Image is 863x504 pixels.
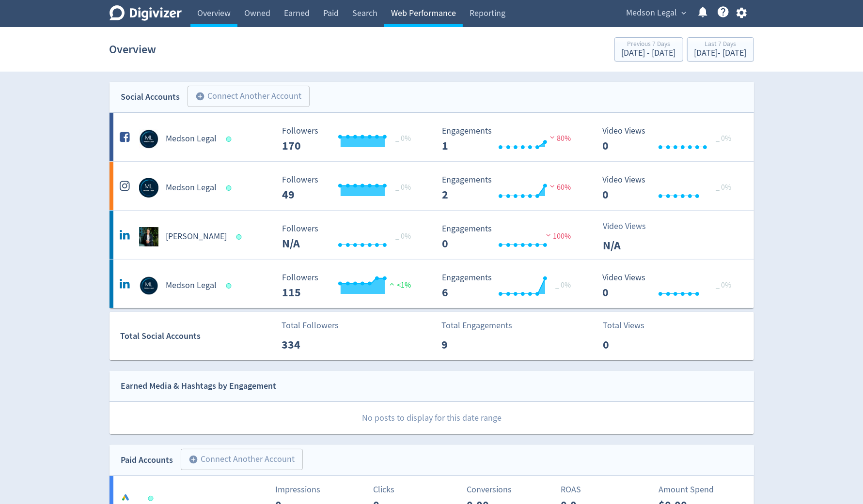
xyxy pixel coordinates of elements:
[373,483,461,496] p: Clicks
[166,133,217,145] h5: Medson Legal
[277,126,423,152] svg: Followers 170
[277,224,423,250] svg: Followers N/A
[275,483,363,496] p: Impressions
[110,34,157,65] h1: Overview
[659,483,746,496] p: Amount Spend
[120,329,275,343] div: Total Social Accounts
[438,126,583,152] svg: Engagements 1
[387,280,397,288] img: positive-performance.svg
[121,379,277,393] div: Earned Media & Hashtags by Engagement
[548,183,571,192] span: 60%
[166,182,217,194] h5: Medson Legal
[597,175,743,201] svg: Video Views 0
[680,9,689,17] span: expand_more
[277,175,423,201] svg: Followers 49
[544,231,571,241] span: 100%
[687,37,754,61] button: Last 7 Days[DATE]- [DATE]
[694,49,747,58] div: [DATE] - [DATE]
[716,183,731,192] span: _ 0%
[441,319,512,332] p: Total Engagements
[603,319,659,332] p: Total Views
[226,137,234,142] span: Data last synced: 19 Aug 2025, 6:02am (AEST)
[139,227,158,246] img: Kristine Medson undefined
[544,231,553,239] img: negative-performance.svg
[603,237,659,254] p: N/A
[603,336,659,353] p: 0
[716,134,731,143] span: _ 0%
[188,86,310,107] button: Connect Another Account
[441,336,497,353] p: 9
[438,224,583,250] svg: Engagements 0
[189,455,199,464] span: add_circle
[110,113,754,161] a: Medson Legal undefinedMedson Legal Followers 170 Followers 170 _ 0% Engagements 1 Engagements 1 8...
[139,178,158,198] img: Medson Legal undefined
[622,49,676,58] div: [DATE] - [DATE]
[121,90,180,104] div: Social Accounts
[121,453,173,467] div: Paid Accounts
[166,231,227,243] h5: [PERSON_NAME]
[139,276,158,295] img: Medson Legal undefined
[110,260,754,308] a: Medson Legal undefinedMedson Legal Followers 115 Followers 115 <1% Engagements 6 Engagements 6 _ ...
[603,220,659,233] p: Video Views
[282,319,339,332] p: Total Followers
[236,234,244,240] span: Data last synced: 19 Aug 2025, 12:02am (AEST)
[110,162,754,210] a: Medson Legal undefinedMedson Legal Followers 49 Followers 49 _ 0% Engagements 2 Engagements 2 60%...
[614,37,683,61] button: Previous 7 Days[DATE] - [DATE]
[548,183,557,190] img: negative-performance.svg
[597,273,743,299] svg: Video Views 0
[622,41,676,49] div: Previous 7 Days
[438,273,583,299] svg: Engagements 6
[110,402,754,434] p: No posts to display for this date range
[548,134,557,141] img: negative-performance.svg
[166,280,217,291] h5: Medson Legal
[548,134,571,143] span: 80%
[438,175,583,201] svg: Engagements 2
[467,483,554,496] p: Conversions
[627,5,677,21] span: Medson Legal
[148,496,156,501] span: Data last synced: 19 Aug 2025, 4:01am (AEST)
[556,280,571,290] span: _ 0%
[561,483,648,496] p: ROAS
[395,134,411,143] span: _ 0%
[173,450,303,470] a: Connect Another Account
[196,92,205,101] span: add_circle
[139,129,158,149] img: Medson Legal undefined
[277,273,423,299] svg: Followers 115
[181,449,303,470] button: Connect Another Account
[716,280,731,290] span: _ 0%
[597,126,743,152] svg: Video Views 0
[387,280,411,290] span: <1%
[623,5,689,21] button: Medson Legal
[110,211,754,259] a: Kristine Medson undefined[PERSON_NAME] Followers N/A Followers N/A _ 0% Engagements 0 Engagements...
[226,185,234,191] span: Data last synced: 19 Aug 2025, 6:02am (AEST)
[282,336,337,353] p: 334
[180,87,310,107] a: Connect Another Account
[226,283,234,289] span: Data last synced: 19 Aug 2025, 12:02am (AEST)
[395,231,411,241] span: _ 0%
[694,41,747,49] div: Last 7 Days
[395,183,411,192] span: _ 0%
